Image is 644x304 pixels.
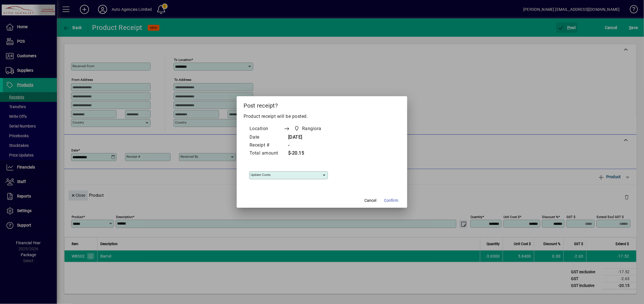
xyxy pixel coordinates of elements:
[237,96,407,113] h2: Post receipt?
[249,149,284,157] td: Total amount
[382,195,400,206] button: Confirm
[249,124,284,133] td: Location
[302,125,321,132] span: Rangiora
[251,173,271,177] mat-label: Update costs
[364,198,376,204] span: Cancel
[249,141,284,149] td: Receipt #
[384,198,398,204] span: Confirm
[361,195,379,206] button: Cancel
[284,149,332,157] td: $-20.15
[293,125,324,133] span: Rangiora
[244,113,400,120] p: Product receipt will be posted.
[284,141,332,149] td: -
[249,133,284,141] td: Date
[284,133,332,141] td: [DATE]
